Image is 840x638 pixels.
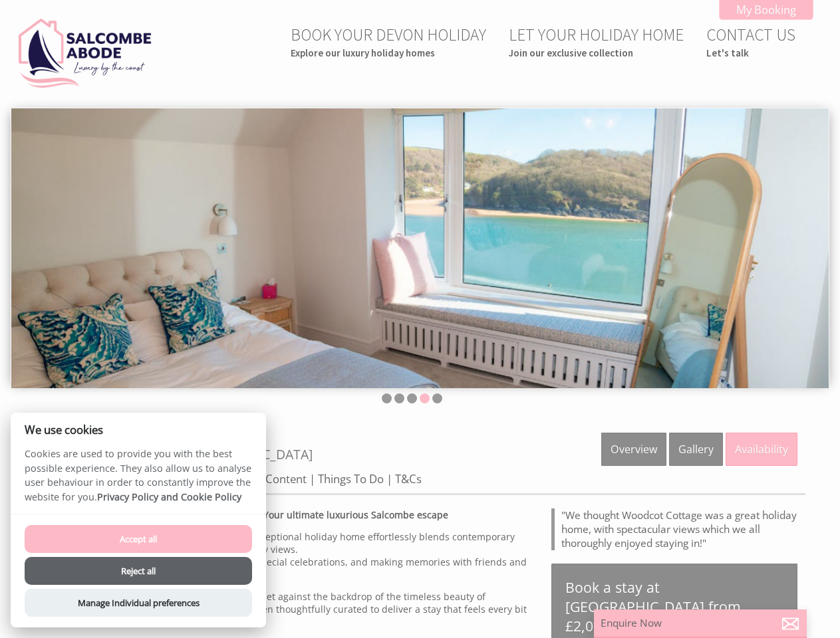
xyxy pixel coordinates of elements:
[551,508,797,550] blockquote: "We thought Woodcot Cottage was a great holiday home, with spectacular views which we all thoroug...
[706,47,795,59] small: Let's talk
[726,433,797,466] a: Availability
[509,24,684,59] a: LET YOUR HOLIDAY HOMEJoin our exclusive collection
[11,447,266,514] p: Cookies are used to provide you with the best possible experience. They also allow us to analyse ...
[318,471,384,486] a: Things To Do
[509,47,684,59] small: Join our exclusive collection
[669,433,723,466] a: Gallery
[11,423,266,436] h2: We use cookies
[97,490,241,503] a: Privacy Policy and Cookie Policy
[601,433,666,466] a: Overview
[27,530,535,581] p: Recently remodelled to the highest standard, this exceptional holiday home effortlessly blends co...
[395,471,422,486] a: T&Cs
[19,19,152,88] img: Salcombe Abode
[25,589,252,617] button: Manage Individual preferences
[291,47,486,59] small: Explore our luxury holiday homes
[27,590,535,628] p: Step inside and experience seamless modern living, set against the backdrop of the timeless beaut...
[706,24,795,59] a: CONTACT USLet's talk
[25,525,252,553] button: Accept all
[25,557,252,585] button: Reject all
[291,24,486,59] a: BOOK YOUR DEVON HOLIDAYExplore our luxury holiday homes
[601,616,800,630] p: Enquire Now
